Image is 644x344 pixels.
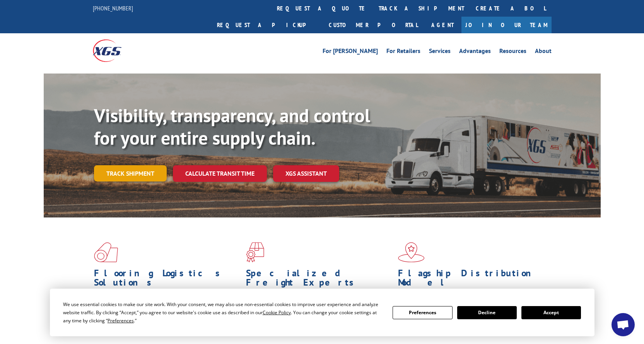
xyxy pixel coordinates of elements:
[612,313,635,336] div: Open chat
[424,17,461,33] a: Agent
[211,17,323,33] a: Request a pickup
[535,48,552,56] a: About
[393,306,452,319] button: Preferences
[50,289,594,336] div: Cookie Consent Prompt
[93,4,133,12] a: [PHONE_NUMBER]
[323,17,424,33] a: Customer Portal
[457,306,517,319] button: Decline
[94,165,167,181] a: Track shipment
[429,48,451,56] a: Services
[273,165,339,182] a: XGS ASSISTANT
[246,269,392,291] h1: Specialized Freight Experts
[263,309,291,316] span: Cookie Policy
[63,300,383,325] div: We use essential cookies to make our site work. With your consent, we may also use non-essential ...
[461,17,552,33] a: Join Our Team
[323,48,378,56] a: For [PERSON_NAME]
[459,48,491,56] a: Advantages
[398,242,425,262] img: xgs-icon-flagship-distribution-model-red
[246,242,264,262] img: xgs-icon-focused-on-flooring-red
[108,317,134,324] span: Preferences
[521,306,581,319] button: Accept
[94,269,240,291] h1: Flooring Logistics Solutions
[94,103,370,150] b: Visibility, transparency, and control for your entire supply chain.
[398,269,544,291] h1: Flagship Distribution Model
[499,48,526,56] a: Resources
[94,242,118,262] img: xgs-icon-total-supply-chain-intelligence-red
[173,165,267,182] a: Calculate transit time
[386,48,420,56] a: For Retailers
